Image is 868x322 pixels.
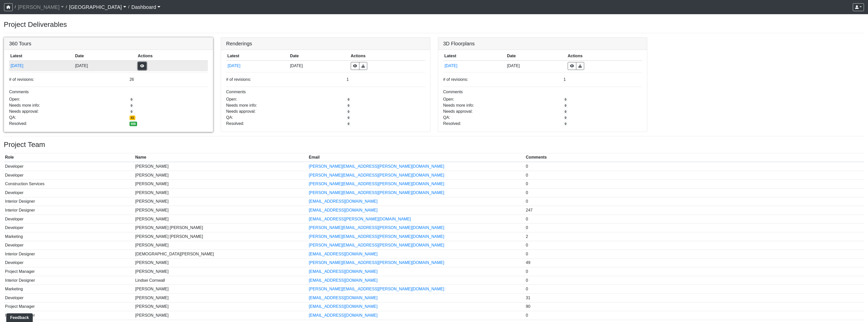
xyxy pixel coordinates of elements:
[525,162,864,171] td: 0
[4,250,134,259] td: Interior Designer
[309,182,444,186] a: [PERSON_NAME][EMAIL_ADDRESS][PERSON_NAME][DOMAIN_NAME]
[525,171,864,180] td: 0
[525,215,864,223] td: 0
[4,197,134,206] td: Interior Designer
[4,20,864,29] h3: Project Deliverables
[134,311,308,320] td: [PERSON_NAME]
[309,173,444,177] a: [PERSON_NAME][EMAIL_ADDRESS][PERSON_NAME][DOMAIN_NAME]
[4,180,134,188] td: Construction Services
[134,241,308,250] td: [PERSON_NAME]
[525,241,864,250] td: 0
[4,162,134,171] td: Developer
[134,153,308,162] th: Name
[131,2,160,12] a: Dashboard
[134,294,308,302] td: [PERSON_NAME]
[525,180,864,188] td: 0
[4,258,134,267] td: Developer
[525,294,864,302] td: 31
[309,278,378,282] a: [EMAIL_ADDRESS][DOMAIN_NAME]
[309,260,444,265] a: [PERSON_NAME][EMAIL_ADDRESS][PERSON_NAME][DOMAIN_NAME]
[309,313,378,317] a: [EMAIL_ADDRESS][DOMAIN_NAME]
[134,285,308,294] td: [PERSON_NAME]
[126,2,131,12] span: /
[9,61,74,71] td: dq3TFYPmQWKqyghEd7aYyE
[4,223,134,232] td: Developer
[134,223,308,232] td: [PERSON_NAME] [PERSON_NAME]
[4,294,134,302] td: Developer
[525,223,864,232] td: 0
[525,285,864,294] td: 0
[134,258,308,267] td: [PERSON_NAME]
[525,267,864,276] td: 0
[4,241,134,250] td: Developer
[13,2,18,12] span: /
[4,302,134,311] td: Project Manager
[443,61,506,71] td: wY9WFftzMbLk77coKQPAQG
[10,63,73,69] button: [DATE]
[309,217,411,221] a: [EMAIL_ADDRESS][PERSON_NAME][DOMAIN_NAME]
[134,171,308,180] td: [PERSON_NAME]
[4,188,134,197] td: Developer
[309,243,444,247] a: [PERSON_NAME][EMAIL_ADDRESS][PERSON_NAME][DOMAIN_NAME]
[4,312,34,322] iframe: Ybug feedback widget
[309,164,444,168] a: [PERSON_NAME][EMAIL_ADDRESS][PERSON_NAME][DOMAIN_NAME]
[4,215,134,223] td: Developer
[525,153,864,162] th: Comments
[134,162,308,171] td: [PERSON_NAME]
[525,258,864,267] td: 49
[309,296,378,300] a: [EMAIL_ADDRESS][DOMAIN_NAME]
[309,287,444,291] a: [PERSON_NAME][EMAIL_ADDRESS][PERSON_NAME][DOMAIN_NAME]
[525,232,864,241] td: 2
[227,63,288,69] button: [DATE]
[4,206,134,215] td: Interior Designer
[309,234,444,239] a: [PERSON_NAME][EMAIL_ADDRESS][PERSON_NAME][DOMAIN_NAME]
[525,197,864,206] td: 0
[309,199,378,203] a: [EMAIL_ADDRESS][DOMAIN_NAME]
[134,302,308,311] td: [PERSON_NAME]
[309,225,444,230] a: [PERSON_NAME][EMAIL_ADDRESS][PERSON_NAME][DOMAIN_NAME]
[4,285,134,294] td: Marketing
[18,2,64,12] a: [PERSON_NAME]
[525,311,864,320] td: 0
[134,267,308,276] td: [PERSON_NAME]
[4,232,134,241] td: Marketing
[134,250,308,259] td: [DEMOGRAPHIC_DATA][PERSON_NAME]
[525,276,864,285] td: 0
[134,276,308,285] td: Lindsei Cornwall
[134,206,308,215] td: [PERSON_NAME]
[4,311,134,320] td: Interior Designer
[226,61,289,71] td: etrfaHZ9L87rAQWQHhQgrU
[525,250,864,259] td: 0
[134,188,308,197] td: [PERSON_NAME]
[444,63,505,69] button: [DATE]
[309,304,378,309] a: [EMAIL_ADDRESS][DOMAIN_NAME]
[4,171,134,180] td: Developer
[525,302,864,311] td: 90
[309,269,378,274] a: [EMAIL_ADDRESS][DOMAIN_NAME]
[4,153,134,162] th: Role
[525,188,864,197] td: 0
[4,276,134,285] td: Interior Designer
[308,153,525,162] th: Email
[4,267,134,276] td: Project Manager
[309,252,378,256] a: [EMAIL_ADDRESS][DOMAIN_NAME]
[69,2,126,12] a: [GEOGRAPHIC_DATA]
[134,232,308,241] td: [PERSON_NAME] [PERSON_NAME]
[525,206,864,215] td: 247
[64,2,69,12] span: /
[4,140,864,149] h3: Project Team
[309,208,378,212] a: [EMAIL_ADDRESS][DOMAIN_NAME]
[309,191,444,195] a: [PERSON_NAME][EMAIL_ADDRESS][PERSON_NAME][DOMAIN_NAME]
[134,215,308,223] td: [PERSON_NAME]
[134,197,308,206] td: [PERSON_NAME]
[134,180,308,188] td: [PERSON_NAME]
